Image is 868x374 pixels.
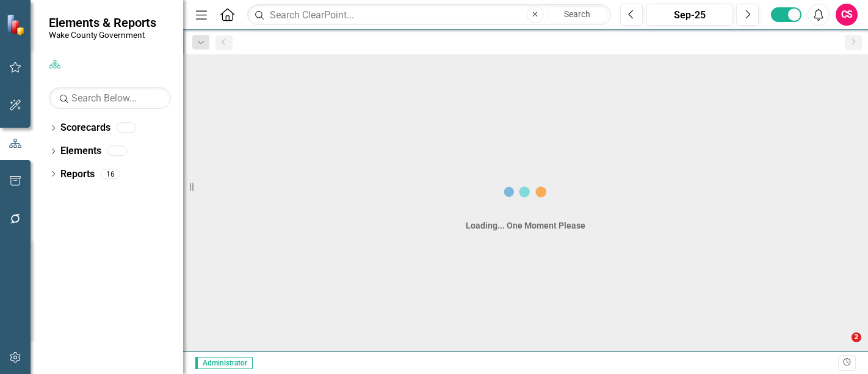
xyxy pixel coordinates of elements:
[564,9,590,19] span: Search
[651,8,729,23] div: Sep-25
[836,4,858,26] button: CS
[247,4,611,26] input: Search ClearPoint...
[101,169,120,179] div: 16
[49,15,156,30] span: Elements & Reports
[646,4,733,26] button: Sep-25
[60,121,110,135] a: Scorecards
[547,6,608,23] button: Search
[60,167,95,182] a: Reports
[49,87,171,109] input: Search Below...
[195,357,253,369] span: Administrator
[466,219,585,232] div: Loading... One Moment Please
[852,332,861,342] span: 2
[826,332,856,362] iframe: Intercom live chat
[6,13,27,35] img: ClearPoint Strategy
[60,144,101,158] a: Elements
[49,30,156,40] small: Wake County Government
